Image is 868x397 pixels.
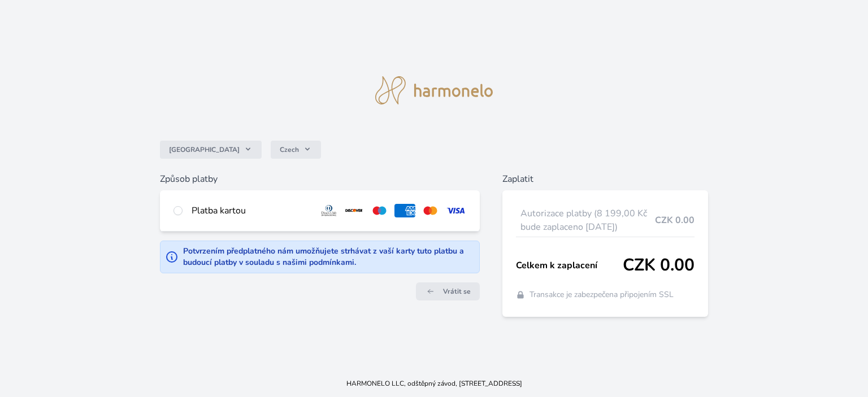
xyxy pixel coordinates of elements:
button: Czech [271,141,321,159]
span: Celkem k zaplacení [516,259,623,272]
img: logo.svg [375,76,493,104]
img: amex.svg [394,204,415,217]
img: diners.svg [319,204,340,217]
img: maestro.svg [369,204,390,217]
div: Platba kartou [192,204,310,217]
h6: Způsob platby [160,172,480,186]
h6: Zaplatit [502,172,708,186]
span: Vrátit se [443,287,471,296]
img: visa.svg [445,204,466,217]
img: mc.svg [420,204,441,217]
div: Potvrzením předplatného nám umožňujete strhávat z vaší karty tuto platbu a budoucí platby v soula... [183,246,475,268]
span: Autorizace platby (8 199,00 Kč bude zaplaceno [DATE]) [520,207,655,234]
button: [GEOGRAPHIC_DATA] [160,141,262,159]
span: Czech [280,145,299,154]
span: CZK 0.00 [655,213,695,227]
span: Transakce je zabezpečena připojením SSL [530,289,674,300]
img: discover.svg [344,204,364,217]
span: [GEOGRAPHIC_DATA] [169,145,240,154]
a: Vrátit se [416,282,480,300]
span: CZK 0.00 [623,255,695,276]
